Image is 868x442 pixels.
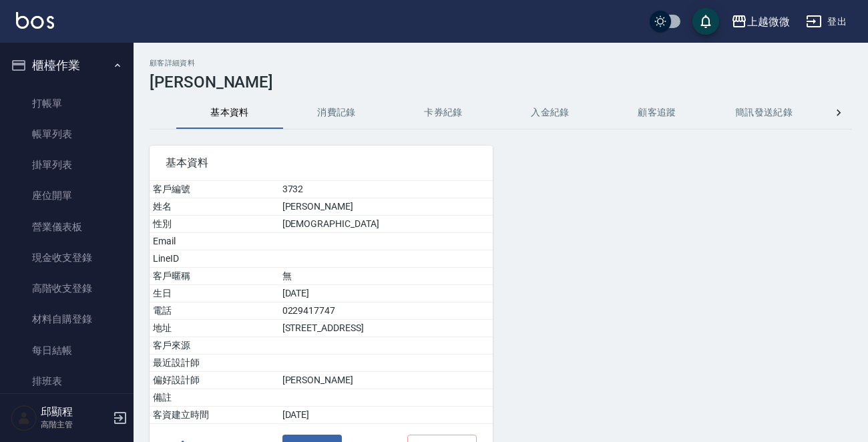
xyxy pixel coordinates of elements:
[279,302,493,320] td: 0229417747
[150,389,279,407] td: 備註
[41,405,109,419] h5: 邱顯程
[279,198,493,216] td: [PERSON_NAME]
[801,9,852,34] button: 登出
[604,97,710,129] button: 顧客追蹤
[150,372,279,389] td: 偏好設計師
[5,212,128,242] a: 營業儀表板
[150,181,279,198] td: 客戶編號
[150,320,279,337] td: 地址
[692,8,719,35] button: save
[726,8,795,35] button: 上越微微
[279,216,493,233] td: [DEMOGRAPHIC_DATA]
[497,97,604,129] button: 入金紀錄
[16,12,54,29] img: Logo
[150,268,279,285] td: 客戶暱稱
[5,304,128,335] a: 材料自購登錄
[279,320,493,337] td: [STREET_ADDRESS]
[5,335,128,366] a: 每日結帳
[150,233,279,250] td: Email
[5,273,128,304] a: 高階收支登錄
[5,150,128,180] a: 掛單列表
[150,355,279,372] td: 最近設計師
[5,119,128,150] a: 帳單列表
[150,216,279,233] td: 性別
[747,13,790,30] div: 上越微微
[150,407,279,424] td: 客資建立時間
[150,59,852,67] h2: 顧客詳細資料
[279,268,493,285] td: 無
[279,285,493,302] td: [DATE]
[283,97,390,129] button: 消費記錄
[41,419,109,431] p: 高階主管
[150,285,279,302] td: 生日
[390,97,497,129] button: 卡券紀錄
[176,97,283,129] button: 基本資料
[150,73,852,91] h3: [PERSON_NAME]
[5,88,128,119] a: 打帳單
[279,407,493,424] td: [DATE]
[279,181,493,198] td: 3732
[150,250,279,268] td: LineID
[5,366,128,397] a: 排班表
[279,372,493,389] td: [PERSON_NAME]
[150,302,279,320] td: 電話
[11,405,37,431] img: Person
[150,198,279,216] td: 姓名
[5,48,128,83] button: 櫃檯作業
[166,156,477,170] span: 基本資料
[710,97,817,129] button: 簡訊發送紀錄
[5,242,128,273] a: 現金收支登錄
[150,337,279,355] td: 客戶來源
[5,180,128,211] a: 座位開單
